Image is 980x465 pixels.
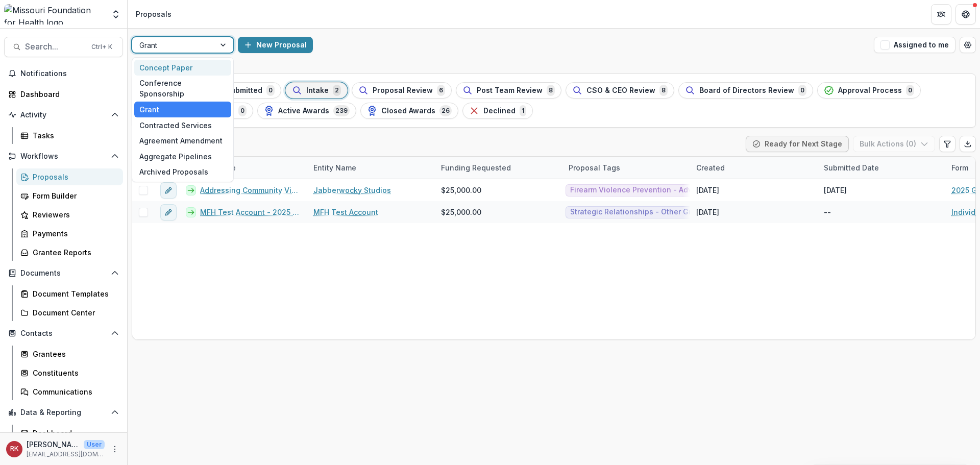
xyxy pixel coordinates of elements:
div: [DATE] [696,185,719,195]
button: Edit table settings [939,136,955,152]
button: New Proposal [238,37,313,53]
div: Dashboard [33,428,115,438]
div: Funding Requested [435,162,517,173]
button: Board of Directors Review0 [678,82,813,99]
button: Intake2 [285,82,348,99]
span: Contacts [20,329,107,338]
div: Submitted Date [818,157,945,179]
div: Funding Requested [435,157,562,179]
a: Grantee Reports [16,244,123,261]
span: Submitted [226,86,262,95]
div: Aggregate Pipelines [134,149,231,164]
button: Closed Awards26 [360,103,458,119]
button: Open Activity [4,107,123,123]
button: Approval Process0 [817,82,921,99]
div: Form [945,162,974,173]
div: Proposal Tags [562,157,690,179]
button: Notifications [4,65,123,82]
div: Tasks [33,130,115,141]
span: Declined [483,107,516,115]
span: Approval Process [838,86,902,95]
p: [PERSON_NAME] [27,439,80,450]
span: 6 [437,85,445,96]
p: [EMAIL_ADDRESS][DOMAIN_NAME] [27,450,105,459]
a: Form Builder [16,187,123,204]
span: CSO & CEO Review [586,86,655,95]
img: Missouri Foundation for Health logo [4,4,105,25]
a: Dashboard [16,425,123,442]
span: Board of Directors Review [699,86,794,95]
span: $25,000.00 [441,185,481,195]
a: Reviewers [16,206,123,223]
a: MFH Test Account [313,207,378,217]
div: Communications [33,386,115,397]
span: $25,000.00 [441,207,481,217]
button: Search... [4,37,123,57]
div: Entity Name [307,157,435,179]
div: -- [824,207,831,217]
div: Payments [33,228,115,239]
div: Grant [134,102,231,117]
span: Notifications [20,69,119,78]
a: Dashboard [4,86,123,103]
button: Bulk Actions (0) [853,136,935,152]
button: Post Team Review8 [456,82,561,99]
a: Communications [16,383,123,400]
div: Document Center [33,307,115,318]
div: Grantee Reports [33,247,115,258]
div: Submitted Date [818,162,885,173]
p: User [84,440,105,449]
button: Proposal Review6 [352,82,452,99]
div: Form Builder [33,190,115,201]
button: Open Documents [4,265,123,281]
a: MFH Test Account - 2025 - Individual Request for Applications [200,207,301,217]
span: Intake [306,86,329,95]
span: Post Team Review [477,86,543,95]
a: Addressing Community Violence Through High-quality Arts and Education Experiences [200,185,301,195]
div: Document Templates [33,288,115,299]
div: Contracted Services [134,117,231,133]
span: 2 [333,85,341,96]
div: Renee Klann [10,446,18,452]
span: Documents [20,269,107,278]
button: Open Contacts [4,325,123,341]
span: 0 [906,85,914,96]
div: Concept Paper [134,60,231,76]
div: [DATE] [696,207,719,217]
div: Proposals [33,172,115,182]
a: Proposals [16,168,123,185]
div: Conference Sponsorship [134,76,231,102]
span: 8 [547,85,555,96]
a: Tasks [16,127,123,144]
div: Created [690,157,818,179]
span: 26 [439,105,452,116]
span: Activity [20,111,107,119]
span: Workflows [20,152,107,161]
div: Proposal Title [180,157,307,179]
button: CSO & CEO Review8 [566,82,674,99]
button: Partners [931,4,951,25]
div: Reviewers [33,209,115,220]
div: Ctrl + K [89,41,114,53]
span: 8 [659,85,668,96]
a: Payments [16,225,123,242]
div: Entity Name [307,162,362,173]
div: Archived Proposals [134,164,231,180]
button: Open Workflows [4,148,123,164]
div: Constituents [33,368,115,378]
span: 1 [520,105,526,116]
span: Closed Awards [381,107,435,115]
div: Proposal Tags [562,162,626,173]
span: Proposal Review [373,86,433,95]
button: edit [160,204,177,221]
a: Document Center [16,304,123,321]
button: Assigned to me [874,37,955,53]
span: 239 [333,105,350,116]
button: More [109,443,121,455]
button: edit [160,182,177,199]
div: Proposals [136,9,171,19]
